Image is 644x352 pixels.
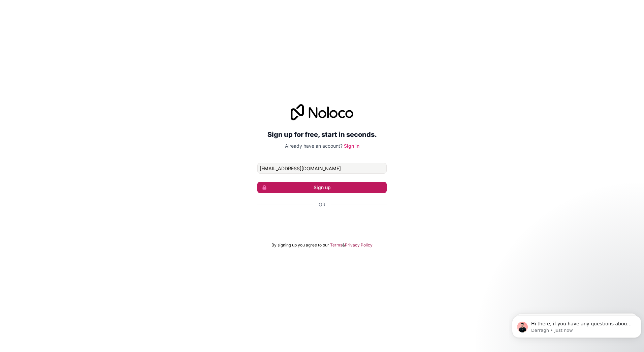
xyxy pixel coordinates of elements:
span: Already have an account? [285,143,343,149]
span: & [342,242,345,248]
h2: Sign up for free, start in seconds. [257,128,387,141]
button: Sign up [257,182,387,193]
a: Privacy Policy [345,242,373,248]
a: Sign in [344,143,359,149]
iframe: Intercom notifications message [509,301,644,349]
a: Terms [330,242,342,248]
input: Email address [257,163,387,174]
span: Or [319,201,325,208]
span: By signing up you agree to our [271,242,329,248]
iframe: Sign in with Google Button [254,215,390,230]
